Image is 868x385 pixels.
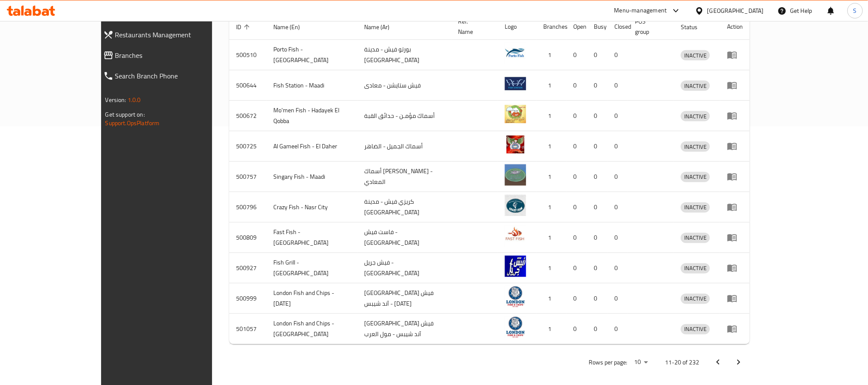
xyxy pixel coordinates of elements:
div: INACTIVE [681,263,710,274]
td: 501057 [229,314,267,344]
td: 500927 [229,253,267,283]
td: 0 [566,283,587,314]
td: Singary Fish - Maadi [267,162,358,192]
div: INACTIVE [681,50,710,60]
span: Name (Ar) [365,22,401,32]
td: 1 [536,253,566,283]
td: 1 [536,40,566,70]
td: 0 [608,283,628,314]
td: 0 [608,192,628,223]
div: Menu [727,80,743,90]
span: Name (En) [274,22,311,32]
img: London Fish and Chips - 6th of October [505,286,526,307]
div: [GEOGRAPHIC_DATA] [707,6,764,15]
img: Singary Fish - Maadi [505,164,526,186]
img: Mo'men Fish - Hadayek El Qobba [505,103,526,125]
td: Porto Fish - [GEOGRAPHIC_DATA] [267,40,358,70]
a: Branches [96,45,246,66]
td: 500725 [229,131,267,162]
div: INACTIVE [681,141,710,152]
td: 0 [566,70,587,101]
td: 0 [587,253,608,283]
div: INACTIVE [681,202,710,213]
div: Menu [727,232,743,243]
td: 500672 [229,101,267,131]
span: Ref. Name [458,16,488,37]
td: Fish Grill - [GEOGRAPHIC_DATA] [267,253,358,283]
div: Menu [727,324,743,334]
span: INACTIVE [681,111,710,121]
td: 1 [536,70,566,101]
span: INACTIVE [681,172,710,182]
span: INACTIVE [681,202,710,212]
td: فيش ستايشن - معادى [358,70,452,101]
div: INACTIVE [681,111,710,121]
td: 0 [566,314,587,344]
span: INACTIVE [681,324,710,334]
td: 1 [536,314,566,344]
td: 0 [587,131,608,162]
td: 500644 [229,70,267,101]
div: Menu [727,263,743,273]
td: 0 [608,162,628,192]
a: Restaurants Management [96,24,246,45]
div: Rows per page: [631,356,651,369]
img: Porto Fish - Nasr City [505,42,526,64]
td: 0 [566,40,587,70]
span: INACTIVE [681,81,710,91]
table: enhanced table [229,14,750,344]
span: POS group [635,16,664,37]
td: فاست فيش - [GEOGRAPHIC_DATA] [358,223,452,253]
a: Support.OpsPlatform [105,117,160,129]
div: Menu-management [614,6,667,16]
div: INACTIVE [681,172,710,182]
td: كريزي فيش - مدينة [GEOGRAPHIC_DATA] [358,192,452,223]
td: 0 [587,101,608,131]
td: 1 [536,192,566,223]
td: 0 [566,131,587,162]
th: Closed [608,14,628,40]
td: Fast Fish - [GEOGRAPHIC_DATA] [267,223,358,253]
span: 1.0.0 [128,94,141,105]
td: 1 [536,223,566,253]
td: Mo'men Fish - Hadayek El Qobba [267,101,358,131]
span: INACTIVE [681,263,710,273]
td: 0 [566,101,587,131]
span: ID [236,22,252,32]
td: 0 [587,223,608,253]
td: 0 [608,223,628,253]
td: 0 [587,314,608,344]
a: Search Branch Phone [96,66,246,86]
span: Status [681,22,709,32]
span: Branches [115,50,239,60]
td: London Fish and Chips - [GEOGRAPHIC_DATA] [267,314,358,344]
div: Menu [727,141,743,151]
span: Get support on: [105,109,145,120]
img: Fish Grill - Nasr City [505,256,526,277]
th: Action [720,14,750,40]
td: فيش جريل - [GEOGRAPHIC_DATA] [358,253,452,283]
td: 1 [536,283,566,314]
td: 0 [608,40,628,70]
td: 0 [608,314,628,344]
span: INACTIVE [681,233,710,243]
td: 0 [587,192,608,223]
td: 500999 [229,283,267,314]
td: 0 [608,101,628,131]
td: London Fish and Chips - [DATE] [267,283,358,314]
td: بورتو فيش - مدينة [GEOGRAPHIC_DATA] [358,40,452,70]
th: Busy [587,14,608,40]
button: Next page [728,352,749,373]
span: INACTIVE [681,294,710,304]
div: Menu [727,293,743,304]
td: 0 [566,162,587,192]
td: 0 [587,283,608,314]
td: 1 [536,101,566,131]
td: 0 [587,40,608,70]
span: S [853,6,857,15]
td: 500796 [229,192,267,223]
div: INACTIVE [681,294,710,304]
td: Crazy Fish - Nasr City [267,192,358,223]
